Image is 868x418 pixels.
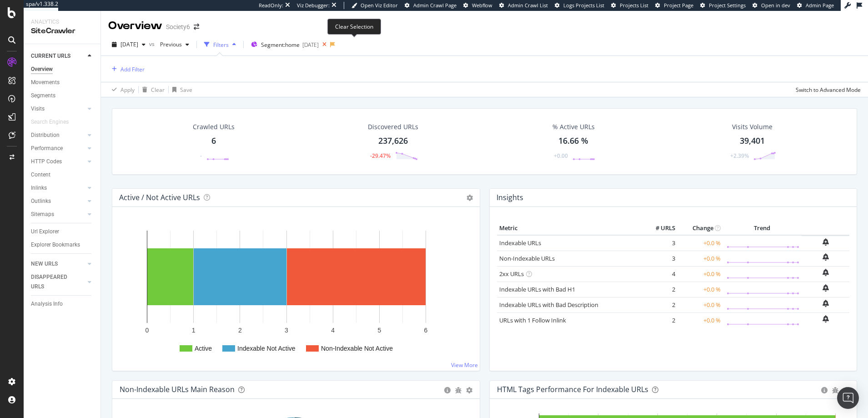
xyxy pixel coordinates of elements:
text: 4 [331,327,335,334]
button: Previous [156,37,193,52]
div: Visits Volume [732,122,773,131]
button: Add Filter [108,64,145,75]
div: Overview [108,18,162,34]
span: Project Page [664,2,693,9]
th: Trend [723,222,802,235]
div: bug [832,387,838,393]
th: Metric [497,222,641,235]
span: Admin Crawl List [508,2,548,9]
div: Discovered URLs [368,122,418,131]
td: +0.0 % [677,235,723,251]
button: Segment:home[DATE] [247,37,319,52]
a: Webflow [463,2,492,9]
div: NEW URLS [31,259,58,269]
div: 237,626 [378,135,408,147]
td: +0.0 % [677,312,723,328]
text: 3 [285,327,288,334]
a: DISAPPEARED URLS [31,272,85,292]
a: CURRENT URLS [31,51,85,61]
h4: Active / Not Active URLs [119,191,200,204]
div: Search Engines [31,117,69,127]
span: Admin Page [806,2,834,9]
a: Sitemaps [31,210,85,219]
div: Filters [213,41,229,49]
div: [DATE] [302,41,319,49]
a: 2xx URLs [499,270,524,278]
span: vs [149,40,156,48]
span: Logs Projects List [563,2,604,9]
div: -29.47% [370,152,391,160]
div: Distribution [31,131,60,140]
td: 2 [641,297,677,312]
th: Change [677,222,723,235]
a: URLs with 1 Follow Inlink [499,316,566,324]
span: Open in dev [761,2,790,9]
div: +0.00 [554,152,568,160]
span: Projects List [620,2,648,9]
a: Project Settings [700,2,746,9]
div: Analytics [31,18,93,26]
a: Admin Crawl Page [405,2,457,9]
div: Segments [31,91,55,101]
button: Filters [201,37,240,52]
div: Explorer Bookmarks [31,240,80,250]
svg: A chart. [120,222,469,363]
div: Content [31,170,50,180]
a: Outlinks [31,196,85,206]
div: bell-plus [823,315,829,322]
div: Url Explorer [31,227,59,237]
a: Projects List [611,2,648,9]
div: CURRENT URLS [31,51,70,61]
div: 39,401 [740,135,765,147]
h4: Insights [497,191,523,204]
div: bell-plus [823,284,829,292]
div: SiteCrawler [31,26,93,36]
div: Clear [151,86,165,94]
div: Switch to Advanced Mode [796,86,861,94]
div: Visits [31,104,45,114]
text: 6 [424,327,428,334]
div: bell-plus [823,269,829,276]
a: NEW URLS [31,259,85,269]
a: Movements [31,78,94,87]
td: +0.0 % [677,282,723,297]
a: View More [451,361,478,369]
a: HTTP Codes [31,157,85,166]
div: HTTP Codes [31,157,62,166]
div: ReadOnly: [259,2,283,9]
a: Indexable URLs [499,239,541,247]
a: Distribution [31,131,85,140]
td: +0.0 % [677,297,723,312]
td: 2 [641,282,677,297]
td: 3 [641,251,677,266]
div: Add Filter [120,65,145,73]
div: circle-info [821,387,828,393]
td: 4 [641,266,677,282]
div: DISAPPEARED URLS [31,272,77,292]
div: Apply [120,86,135,94]
td: +0.0 % [677,251,723,266]
div: - [200,152,202,160]
text: 1 [192,327,196,334]
span: Webflow [472,2,492,9]
div: bell-plus [823,238,829,246]
a: Visits [31,104,85,114]
a: Segments [31,91,94,101]
td: 2 [641,312,677,328]
a: Admin Crawl List [499,2,548,9]
div: 6 [211,135,216,147]
button: Save [169,82,192,97]
span: Previous [156,40,182,48]
div: 16.66 % [558,135,588,147]
span: Segment: home [261,41,300,49]
button: Switch to Advanced Mode [792,82,861,97]
span: Admin Crawl Page [413,2,457,9]
a: Overview [31,65,94,74]
div: Viz Debugger: [297,2,330,9]
div: bug [455,387,462,393]
a: Project Page [655,2,693,9]
div: Crawled URLs [193,122,235,131]
a: Performance [31,144,85,153]
text: 5 [377,327,381,334]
